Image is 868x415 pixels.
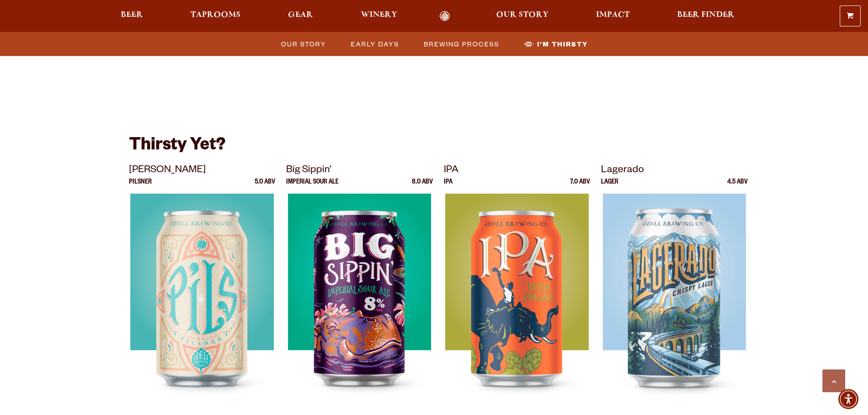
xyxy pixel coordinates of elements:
[255,179,275,194] p: 5.0 ABV
[286,179,339,194] p: Imperial Sour Ale
[418,37,504,51] a: Brewing Process
[671,11,740,21] a: Beer Finder
[444,179,452,194] p: IPA
[496,11,549,19] span: Our Story
[412,179,433,194] p: 8.0 ABV
[490,11,555,21] a: Our Story
[677,11,734,19] span: Beer Finder
[838,389,858,409] div: Accessibility Menu
[351,37,399,51] span: Early Days
[288,11,313,19] span: Gear
[129,135,740,163] h3: Thirsty Yet?
[519,37,592,51] a: I’m Thirsty
[596,11,630,19] span: Impact
[601,179,618,194] p: Lager
[570,179,590,194] p: 7.0 ABV
[115,11,149,21] a: Beer
[286,163,433,179] p: Big Sippin’
[424,37,499,51] span: Brewing Process
[428,11,462,21] a: Odell Home
[129,179,152,194] p: Pilsner
[590,11,636,21] a: Impact
[601,163,748,179] p: Lagerado
[727,179,748,194] p: 4.5 ABV
[185,11,247,21] a: Taprooms
[444,163,591,179] p: IPA
[121,11,143,19] span: Beer
[190,11,241,19] span: Taprooms
[822,369,845,392] a: Scroll to top
[129,163,276,179] p: [PERSON_NAME]
[537,37,588,51] span: I’m Thirsty
[282,11,319,21] a: Gear
[345,37,404,51] a: Early Days
[281,37,326,51] span: Our Story
[276,37,331,51] a: Our Story
[355,11,403,21] a: Winery
[361,11,397,19] span: Winery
